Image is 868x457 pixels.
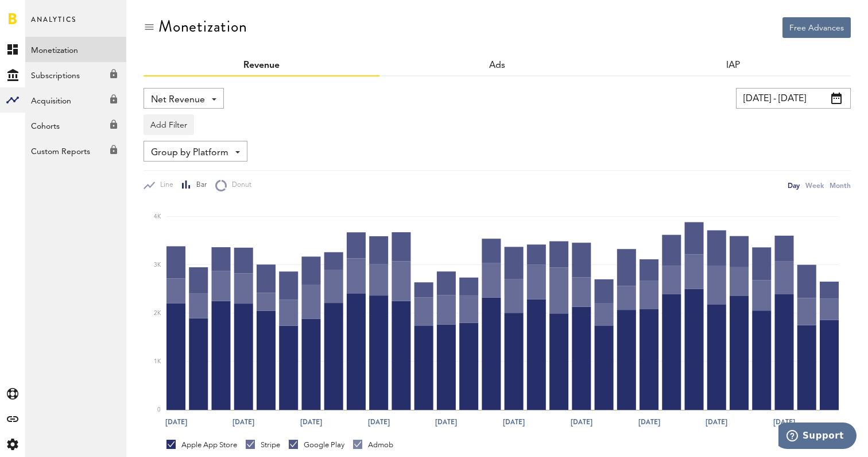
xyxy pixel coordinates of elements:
[166,440,237,450] div: Apple App Store
[289,440,344,450] div: Google Play
[788,179,800,191] div: Day
[158,17,247,36] div: Monetization
[435,417,457,427] text: [DATE]
[25,37,126,62] a: Monetization
[154,262,161,268] text: 3K
[353,440,393,450] div: Admob
[489,61,505,70] a: Ads
[232,417,254,427] text: [DATE]
[154,214,161,220] text: 4K
[25,87,126,113] a: Acquisition
[151,90,205,110] span: Net Revenue
[503,417,525,427] text: [DATE]
[191,181,207,190] span: Bar
[25,113,126,138] a: Cohorts
[778,423,857,451] iframe: Opens a widget where you can find more information
[31,13,76,37] span: Analytics
[25,138,126,163] a: Custom Reports
[144,114,194,135] button: Add Filter
[157,407,161,413] text: 0
[830,179,851,191] div: Month
[227,181,251,190] span: Donut
[368,417,390,427] text: [DATE]
[154,310,161,316] text: 2K
[300,417,322,427] text: [DATE]
[706,417,727,427] text: [DATE]
[246,440,280,450] div: Stripe
[638,417,660,427] text: [DATE]
[571,417,592,427] text: [DATE]
[151,143,228,163] span: Group by Platform
[782,17,851,38] button: Free Advances
[165,417,187,427] text: [DATE]
[805,179,824,191] div: Week
[155,181,173,190] span: Line
[243,61,280,70] a: Revenue
[726,61,740,70] a: IAP
[773,417,795,427] text: [DATE]
[25,62,126,87] a: Subscriptions
[154,359,161,364] text: 1K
